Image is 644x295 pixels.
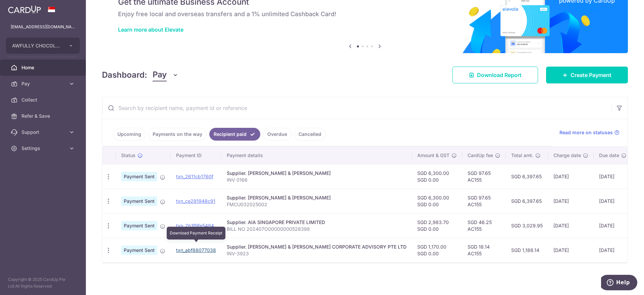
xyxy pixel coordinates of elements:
a: txn_2611cb1760f [176,174,213,179]
span: Pay [21,80,66,87]
img: CardUp [8,5,41,13]
span: Total amt. [511,152,533,159]
p: INV 0166 [227,177,407,183]
p: BILL NO 202407O00000000528398 [227,226,407,232]
iframe: Opens a widget where you can find more information [601,275,637,292]
td: [DATE] [594,164,632,189]
div: Supplier. [PERSON_NAME] & [PERSON_NAME] CORPORATE ADVISORY PTE LTD [227,244,407,250]
td: [DATE] [594,213,632,238]
a: Cancelled [294,128,326,141]
span: Payment Sent [121,172,157,181]
span: Payment Sent [121,221,157,230]
span: Create Payment [571,71,611,79]
td: SGD 1,170.00 SGD 0.00 [412,238,462,262]
h6: Enjoy free local and overseas transfers and a 1% unlimited Cashback Card! [118,10,612,18]
span: CardUp fee [468,152,493,159]
a: Recipient paid [209,128,260,141]
th: Payment ID [171,147,221,164]
th: Payment details [221,147,412,164]
p: FMCU032025002 [227,201,407,208]
button: Pay [153,69,178,81]
td: SGD 6,397.65 [506,164,548,189]
td: [DATE] [548,238,594,262]
td: SGD 97.65 AC155 [462,189,506,213]
span: Settings [21,145,66,152]
a: Overdue [263,128,291,141]
div: Supplier. AIA SINGAPORE PRIVATE LIMITED [227,219,407,226]
a: Learn more about Elevate [118,26,183,33]
span: Status [121,152,136,159]
a: txn_ce291948c91 [176,198,215,204]
span: Refer & Save [21,113,66,119]
a: Payments on the way [148,128,207,141]
div: Supplier. [PERSON_NAME] & [PERSON_NAME] [227,194,407,201]
td: SGD 3,029.95 [506,213,548,238]
span: Support [21,129,66,136]
span: Charge date [553,152,581,159]
a: Read more on statuses [559,129,620,136]
span: Amount & GST [417,152,449,159]
span: Due date [599,152,619,159]
td: SGD 2,983.70 SGD 0.00 [412,213,462,238]
td: SGD 46.25 AC155 [462,213,506,238]
span: Payment Sent [121,196,157,206]
td: SGD 6,300.00 SGD 0.00 [412,164,462,189]
span: Home [21,64,66,71]
td: [DATE] [548,213,594,238]
div: Supplier. [PERSON_NAME] & [PERSON_NAME] [227,170,407,177]
span: Read more on statuses [559,129,613,136]
span: Pay [153,69,167,81]
td: SGD 97.65 AC155 [462,164,506,189]
p: [EMAIL_ADDRESS][DOMAIN_NAME] [11,24,75,30]
input: Search by recipient name, payment id or reference [102,97,611,119]
span: AWFULLY CHOCOLATE FRANCHISE MANAGEMENT PTE LTD [12,42,62,49]
td: SGD 6,300.00 SGD 0.00 [412,189,462,213]
a: Upcoming [113,128,146,141]
td: SGD 1,188.14 [506,238,548,262]
td: SGD 6,397.65 [506,189,548,213]
td: SGD 18.14 AC155 [462,238,506,262]
p: INV-3923 [227,250,407,257]
a: txn_2b1f9fe5484 [176,223,214,228]
a: Download Report [452,67,538,83]
a: txn_abf88077038 [176,247,216,253]
button: AWFULLY CHOCOLATE FRANCHISE MANAGEMENT PTE LTD [6,38,80,54]
h4: Dashboard: [102,69,147,81]
span: Collect [21,97,66,103]
div: Download Payment Receipt [167,227,225,239]
td: [DATE] [594,189,632,213]
span: Payment Sent [121,246,157,255]
span: Download Report [477,71,522,79]
td: [DATE] [548,164,594,189]
td: [DATE] [594,238,632,262]
a: Create Payment [546,67,628,83]
td: [DATE] [548,189,594,213]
